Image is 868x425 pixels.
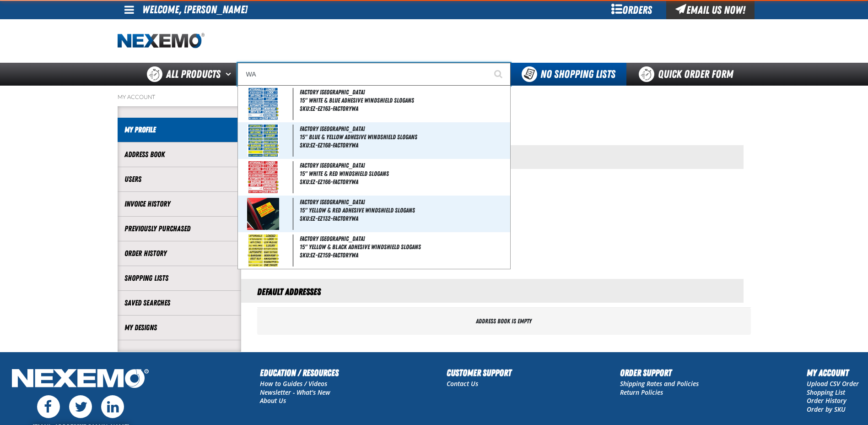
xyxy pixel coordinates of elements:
a: My Profile [124,125,234,135]
a: Quick Order Form [626,63,750,86]
span: SKU:EZ-EZ159-FACTORYWA [300,251,358,259]
img: 5b24444966302533942630-EZ163.jpg [247,88,279,120]
a: Newsletter - What's New [260,388,330,397]
a: Shopping List [807,388,845,397]
span: FACTORY [GEOGRAPHIC_DATA] [300,235,365,242]
a: About Us [260,396,286,405]
span: SKU:EZ-EZ166-FACTORYWA [300,178,358,185]
h2: Education / Resources [260,366,339,380]
button: Open All Products pages [222,63,237,86]
h2: My Account [807,366,859,380]
span: 15" Yellow & Black Adhesive Windshield Slogans [300,243,508,251]
a: Order History [124,248,234,259]
a: Address Book [124,149,234,160]
span: SKU:EZ-EZ132-FACTORYWA [300,215,358,222]
a: My Account [118,93,155,101]
a: Contact Us [447,379,478,388]
input: Search [237,63,511,86]
button: You do not have available Shopping Lists. Open to Create a New List [511,63,626,86]
img: 5b24441f04c0e842495142-EZ132A.jpg [247,198,279,230]
a: Home [118,33,205,49]
span: SKU:EZ-EZ163-FACTORYWA [300,105,358,112]
img: Nexemo logo [118,33,205,49]
span: 15" White & Blue Adhesive Windshield Slogans [300,97,508,104]
span: 15" Blue & Yellow Adhesive Windshield Slogans [300,133,508,141]
a: Return Policies [620,388,663,397]
h2: Order Support [620,366,699,380]
span: 15" White & Red Windshield Slogans [300,170,508,178]
div: Address book is empty [257,308,751,335]
a: Users [124,174,234,185]
span: Default Addresses [257,286,321,297]
a: Invoice History [124,199,234,209]
img: 5b2444416c2af237292543-EZ159.jpg [247,234,279,267]
span: FACTORY [GEOGRAPHIC_DATA] [300,88,365,96]
span: 15" Yellow & Red Adhesive Windshield Slogans [300,207,508,214]
img: Nexemo Logo [9,366,151,393]
span: No Shopping Lists [540,68,615,81]
span: All Products [166,66,221,82]
a: My Designs [124,322,234,333]
button: Start Searching [488,63,511,86]
a: Saved Searches [124,298,234,308]
a: Shipping Rates and Policies [620,379,699,388]
span: SKU:EZ-EZ168-FACTORYWA [300,142,358,149]
span: FACTORY [GEOGRAPHIC_DATA] [300,162,365,169]
img: 5b244459ac63a912276596-EZ168.jpg [247,125,279,157]
span: FACTORY [GEOGRAPHIC_DATA] [300,125,365,132]
h2: Customer Support [447,366,512,380]
span: FACTORY [GEOGRAPHIC_DATA] [300,198,365,206]
nav: Breadcrumbs [118,93,751,101]
a: Previously Purchased [124,223,234,234]
a: Upload CSV Order [807,379,859,388]
a: How to Guides / Videos [260,379,327,388]
a: Order History [807,396,846,405]
a: Shopping Lists [124,273,234,283]
img: 5b24445178add701145971-EZ166.jpg [247,161,279,193]
a: Order by SKU [807,405,846,414]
